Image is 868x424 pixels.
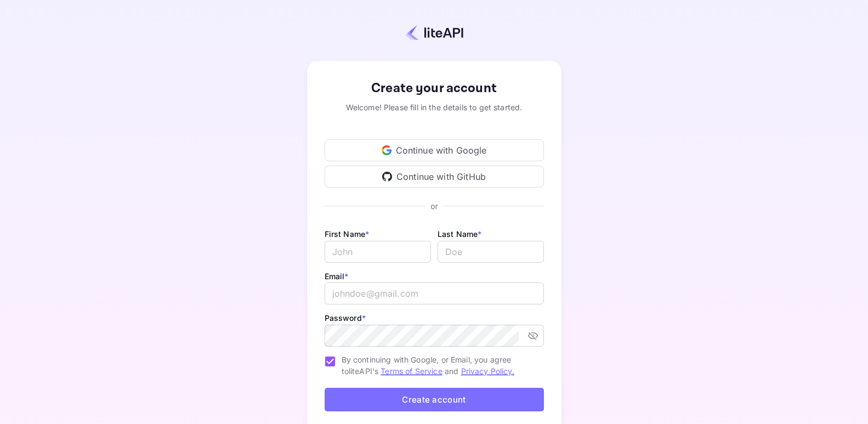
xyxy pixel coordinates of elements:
img: liteapi [405,25,463,41]
span: By continuing with Google, or Email, you agree to liteAPI's and [342,354,535,377]
input: johndoe@gmail.com [325,282,544,304]
label: Last Name [438,229,482,239]
a: Privacy Policy. [461,366,514,376]
button: toggle password visibility [523,326,543,346]
label: Email [325,272,349,281]
a: Terms of Service [381,366,442,376]
input: John [325,241,431,263]
button: Create account [325,388,544,411]
label: First Name [325,229,370,239]
div: Continue with Google [325,139,544,161]
div: Welcome! Please fill in the details to get started. [325,101,544,113]
div: Create your account [325,78,544,98]
label: Password [325,313,366,323]
div: Continue with GitHub [325,166,544,188]
input: Doe [438,241,544,263]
